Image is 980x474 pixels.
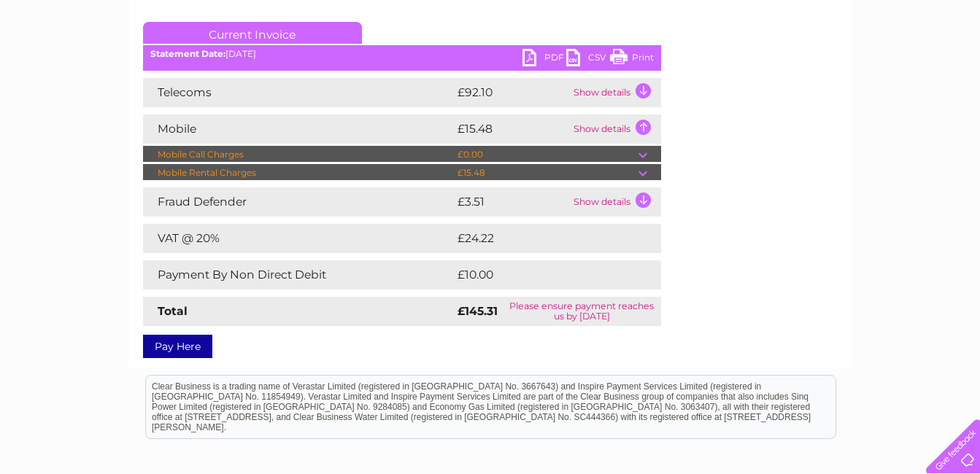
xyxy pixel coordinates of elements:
td: Mobile Rental Charges [143,164,454,182]
a: Energy [760,62,792,73]
td: Mobile Call Charges [143,146,454,163]
td: Show details [570,78,661,107]
strong: Total [158,304,188,318]
a: 0333 014 3131 [705,7,806,26]
td: £10.00 [454,260,631,290]
td: £92.10 [454,78,570,107]
a: Contact [883,62,919,73]
td: Payment By Non Direct Debit [143,260,454,290]
a: Print [610,49,654,70]
a: Pay Here [143,335,212,358]
div: [DATE] [143,49,661,59]
td: Show details [570,187,661,217]
td: £0.00 [454,146,638,163]
a: Log out [932,62,966,73]
td: Telecoms [143,78,454,107]
b: Statement Date: [150,48,225,59]
a: Water [723,62,751,73]
td: £15.48 [454,164,638,182]
td: £15.48 [454,114,570,144]
td: Show details [570,114,661,144]
strong: £145.31 [458,304,498,318]
img: logo.png [34,38,109,82]
a: CSV [566,49,610,70]
a: Telecoms [800,62,844,73]
a: Blog [853,62,874,73]
div: Clear Business is a trading name of Verastar Limited (registered in [GEOGRAPHIC_DATA] No. 3667643... [146,8,836,71]
td: VAT @ 20% [143,224,454,253]
a: PDF [522,49,566,70]
td: £24.22 [454,224,631,253]
td: Please ensure payment reaches us by [DATE] [503,297,660,326]
td: Fraud Defender [143,187,454,217]
td: £3.51 [454,187,570,217]
a: Current Invoice [143,22,362,44]
td: Mobile [143,114,454,144]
